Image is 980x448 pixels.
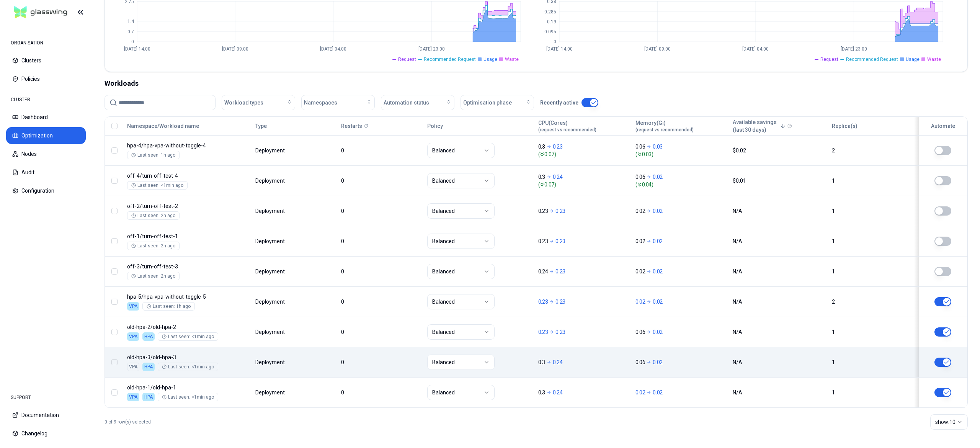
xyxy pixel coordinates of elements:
[635,328,645,336] p: 0.06
[255,207,286,215] div: Deployment
[384,99,429,106] span: Automation status
[127,293,248,301] p: hpa-vpa-without-toggle-5
[635,119,694,133] div: Memory(Gi)
[635,237,645,245] p: 0.02
[131,273,175,279] div: Last seen: 2h ago
[538,237,548,245] p: 0.23
[127,142,248,149] p: hpa-vpa-without-toggle-4
[832,328,911,336] div: 1
[553,143,563,150] p: 0.23
[635,118,694,134] button: Memory(Gi)(request vs recommended)
[127,384,248,391] p: old-hpa-1
[255,389,286,396] div: Deployment
[538,328,548,336] p: 0.23
[635,268,645,275] p: 0.02
[922,122,964,130] div: Automate
[832,389,911,396] div: 1
[341,207,420,215] div: 0
[538,268,548,275] p: 0.24
[142,363,155,371] div: HPA enabled.
[224,99,263,106] span: Workload types
[653,389,663,396] p: 0.02
[733,358,825,366] div: N/A
[653,207,663,215] p: 0.02
[733,177,825,185] div: $0.01
[162,394,214,400] div: Last seen: <1min ago
[6,425,86,442] button: Changelog
[131,152,175,158] div: Last seen: 1h ago
[6,390,86,405] div: SUPPORT
[381,95,454,110] button: Automation status
[742,46,769,52] tspan: [DATE] 04:00
[255,147,286,154] div: Deployment
[463,99,512,106] span: Optimisation phase
[505,56,519,62] span: Waste
[832,147,911,154] div: 2
[6,52,86,69] button: Clusters
[255,268,286,275] div: Deployment
[555,328,565,336] p: 0.23
[653,143,663,150] p: 0.03
[424,56,476,62] span: Recommended Request
[927,56,941,62] span: Waste
[341,237,420,245] div: 0
[105,419,151,425] p: 0 of 9 row(s) selected
[105,78,968,89] div: Workloads
[538,119,596,133] div: CPU(Cores)
[461,95,534,110] button: Optimisation phase
[820,56,838,62] span: Request
[832,207,911,215] div: 1
[653,358,663,366] p: 0.02
[547,19,556,25] tspan: 0.19
[832,237,911,245] div: 1
[6,146,86,162] button: Nodes
[341,358,420,366] div: 0
[255,118,267,134] button: Type
[398,56,416,62] span: Request
[733,207,825,215] div: N/A
[142,332,155,341] div: HPA enabled.
[341,177,420,185] div: 0
[635,150,726,158] span: ( 0.03 )
[147,303,191,309] div: Last seen: 1h ago
[6,92,86,107] div: CLUSTER
[538,207,548,215] p: 0.23
[553,173,563,181] p: 0.24
[538,358,545,366] p: 0.3
[341,122,362,130] p: Restarts
[832,268,911,275] div: 1
[131,213,175,219] div: Last seen: 2h ago
[906,56,920,62] span: Usage
[127,323,248,331] p: old-hpa-2
[162,334,214,340] div: Last seen: <1min ago
[635,358,645,366] p: 0.06
[255,237,286,245] div: Deployment
[635,298,645,306] p: 0.02
[255,298,286,306] div: Deployment
[483,56,497,62] span: Usage
[304,99,337,106] span: Namespaces
[127,202,248,210] p: turn-off-test-2
[255,358,286,366] div: Deployment
[635,389,645,396] p: 0.02
[538,181,629,188] span: ( 0.07 )
[553,389,563,396] p: 0.24
[840,46,867,52] tspan: [DATE] 23:00
[733,298,825,306] div: N/A
[635,207,645,215] p: 0.02
[222,95,295,110] button: Workload types
[554,39,556,44] tspan: 0
[127,353,248,361] p: old-hpa-3
[301,95,375,110] button: Namespaces
[635,143,645,150] p: 0.06
[341,298,420,306] div: 0
[255,328,286,336] div: Deployment
[6,70,86,87] button: Policies
[341,268,420,275] div: 0
[222,46,248,52] tspan: [DATE] 09:00
[427,122,531,130] div: Policy
[127,29,134,34] tspan: 0.7
[538,173,545,181] p: 0.3
[6,127,86,144] button: Optimization
[6,35,86,51] div: ORGANISATION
